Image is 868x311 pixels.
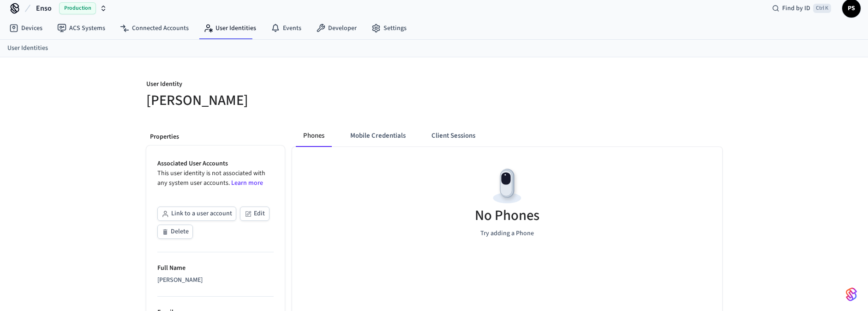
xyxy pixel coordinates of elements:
[157,159,274,169] p: Associated User Accounts
[150,132,281,142] p: Properties
[364,20,414,37] a: Settings
[480,229,534,238] p: Try adding a Phone
[157,263,274,273] p: Full Name
[782,4,810,13] span: Find by ID
[231,178,263,188] a: Learn more
[36,3,52,14] span: Enso
[146,79,429,91] p: User Identity
[296,125,332,147] button: Phones
[263,20,309,37] a: Events
[240,207,269,221] button: Edit
[59,2,96,14] span: Production
[7,43,48,53] a: User Identities
[2,20,50,37] a: Devices
[146,91,429,110] h5: [PERSON_NAME]
[846,287,857,302] img: SeamLogoGradient.69752ec5.svg
[157,275,274,285] div: [PERSON_NAME]
[486,165,528,207] img: Devices Empty State
[157,169,274,188] p: This user identity is not associated with any system user accounts.
[113,20,196,37] a: Connected Accounts
[50,20,113,37] a: ACS Systems
[343,125,413,147] button: Mobile Credentials
[196,20,263,37] a: User Identities
[424,125,483,147] button: Client Sessions
[813,4,831,13] span: Ctrl K
[157,207,236,221] button: Link to a user account
[309,20,364,37] a: Developer
[157,225,193,239] button: Delete
[475,206,539,225] h5: No Phones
